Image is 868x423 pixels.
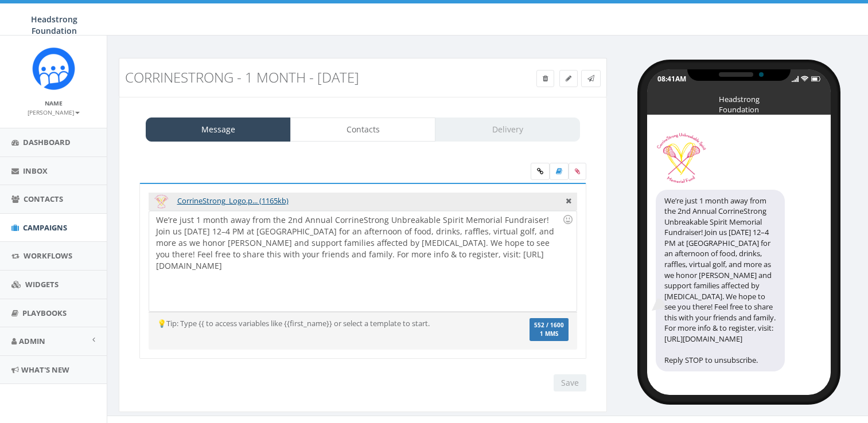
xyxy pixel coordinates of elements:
label: Insert Template Text [550,163,569,180]
span: 552 / 1600 [534,322,564,329]
small: Name [45,99,63,107]
div: We’re just 1 month away from the 2nd Annual CorrineStrong Unbreakable Spirit Memorial Fundraiser!... [656,190,785,371]
div: 08:41AM [657,74,686,84]
a: Contacts [290,117,435,142]
span: Playbooks [22,308,67,318]
span: Edit Campaign [566,73,571,83]
span: Campaigns [23,222,67,233]
span: Admin [19,336,45,346]
a: Message [146,117,291,142]
div: We’re just 1 month away from the 2nd Annual CorrineStrong Unbreakable Spirit Memorial Fundraiser!... [149,211,576,311]
div: 💡Tip: Type {{ to access variables like {{first_name}} or select a template to start. [149,318,506,329]
img: Rally_platform_Icon_1.png [32,47,75,90]
a: [PERSON_NAME] [28,107,80,117]
span: Delete Campaign [543,73,548,83]
span: Attach your media [569,163,586,180]
span: Inbox [23,166,48,176]
span: Headstrong Foundation [31,14,77,36]
small: [PERSON_NAME] [28,108,80,116]
span: Contacts [24,194,63,204]
a: CorrineStrong_Logo.p... (1165kb) [177,195,289,206]
div: Headstrong Foundation [710,94,768,100]
span: Send Test Message [587,73,594,83]
span: What's New [21,365,69,375]
span: Widgets [25,279,59,289]
span: Dashboard [23,137,71,147]
span: Workflows [24,250,72,261]
span: 1 MMS [534,331,564,337]
h3: CorrineStrong - 1 Month - [DATE] [125,70,477,85]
